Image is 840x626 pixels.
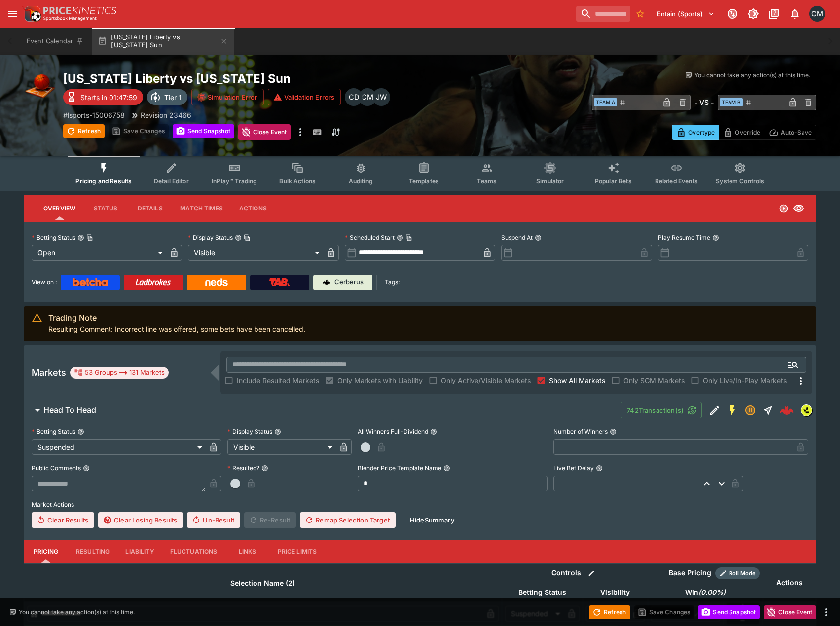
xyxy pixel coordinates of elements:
[720,98,743,106] span: Team B
[191,89,264,105] button: Simulation Error
[359,88,376,106] div: Cameron Matheson
[477,177,497,185] span: Teams
[698,605,760,619] button: Send Snapshot
[219,577,306,589] span: Selection Name (2)
[719,125,765,140] button: Override
[32,497,808,512] label: Market Actions
[43,405,96,415] h6: Head To Head
[786,5,803,23] button: Notifications
[672,125,816,140] div: Start From
[24,400,621,420] button: Head To Head
[441,375,531,385] span: Only Active/Visible Markets
[172,197,231,220] button: Match Times
[187,512,240,528] button: Un-Result
[820,606,832,618] button: more
[63,110,125,120] p: Copy To Clipboard
[225,540,270,563] button: Links
[589,587,641,598] span: Visibility
[74,367,165,379] div: 53 Groups 131 Markets
[698,587,726,598] em: ( 0.00 %)
[141,110,191,120] p: Revision 23466
[694,71,810,80] p: You cannot take any action(s) at this time.
[781,127,812,138] p: Auto-Save
[535,234,542,241] button: Suspend At
[744,5,762,23] button: Toggle light/dark mode
[589,605,630,619] button: Refresh
[358,427,428,436] p: All Winners Full-Dividend
[212,177,257,185] span: InPlay™ Trading
[694,97,714,107] h6: - VS -
[716,177,764,185] span: System Controls
[795,375,806,387] svg: More
[205,278,227,286] img: Neds
[92,28,234,55] button: [US_STATE] Liberty vs [US_STATE] Sun
[430,428,437,435] button: All Winners Full-Dividend
[83,465,90,472] button: Public Comments
[43,7,116,14] img: PriceKinetics
[43,16,97,21] img: Sportsbook Management
[313,275,372,290] a: Cerberus
[269,278,290,286] img: TabNZ
[19,608,135,617] p: You cannot take any action(s) at this time.
[674,587,736,598] span: Win(0.00%)
[536,177,564,185] span: Simulator
[73,278,108,286] img: Betcha
[75,177,132,185] span: Pricing and Results
[665,567,715,579] div: Base Pricing
[32,427,75,436] p: Betting Status
[337,375,423,385] span: Only Markets with Liability
[405,234,412,241] button: Copy To Clipboard
[128,197,172,220] button: Details
[443,465,450,472] button: Blender Price Template Name
[244,234,251,241] button: Copy To Clipboard
[188,245,323,261] div: Visible
[135,278,171,286] img: Ladbrokes
[268,89,341,105] button: Validation Errors
[623,375,685,385] span: Only SGM Markets
[806,3,828,25] button: Cameron Matheson
[227,427,272,436] p: Display Status
[688,127,715,138] p: Overtype
[508,587,577,598] span: Betting Status
[553,464,594,472] p: Live Bet Delay
[235,234,242,241] button: Display StatusCopy To Clipboard
[279,177,316,185] span: Bulk Actions
[349,177,373,185] span: Auditing
[154,177,189,185] span: Detail Editor
[764,605,816,619] button: Close Event
[621,402,702,418] button: 742Transaction(s)
[763,563,816,601] th: Actions
[724,401,741,419] button: SGM Enabled
[549,375,605,385] span: Show All Markets
[98,512,183,528] button: Clear Losing Results
[32,464,81,472] p: Public Comments
[658,233,710,242] p: Play Resume Time
[86,234,93,241] button: Copy To Clipboard
[83,197,128,220] button: Status
[741,401,759,419] button: Suspended
[725,569,760,578] span: Roll Mode
[63,71,440,86] h2: Copy To Clipboard
[32,367,66,378] h5: Markets
[735,127,760,138] p: Override
[385,275,400,290] label: Tags:
[358,464,441,472] p: Blender Price Template Name
[238,124,291,140] button: Close Event
[4,5,22,23] button: open drawer
[68,540,117,563] button: Resulting
[576,6,630,22] input: search
[744,404,756,416] svg: Suspended
[32,512,94,528] button: Clear Results
[300,512,396,528] button: Remap Selection Target
[227,464,259,472] p: Resulted?
[372,88,390,106] div: Justin Walsh
[80,92,137,103] p: Starts in 01:47:59
[632,6,648,22] button: No Bookmarks
[173,124,234,138] button: Send Snapshot
[715,567,760,579] div: Show/hide Price Roll mode configuration.
[32,233,75,242] p: Betting Status
[397,234,403,241] button: Scheduled StartCopy To Clipboard
[784,356,802,374] button: Open
[553,427,608,436] p: Number of Winners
